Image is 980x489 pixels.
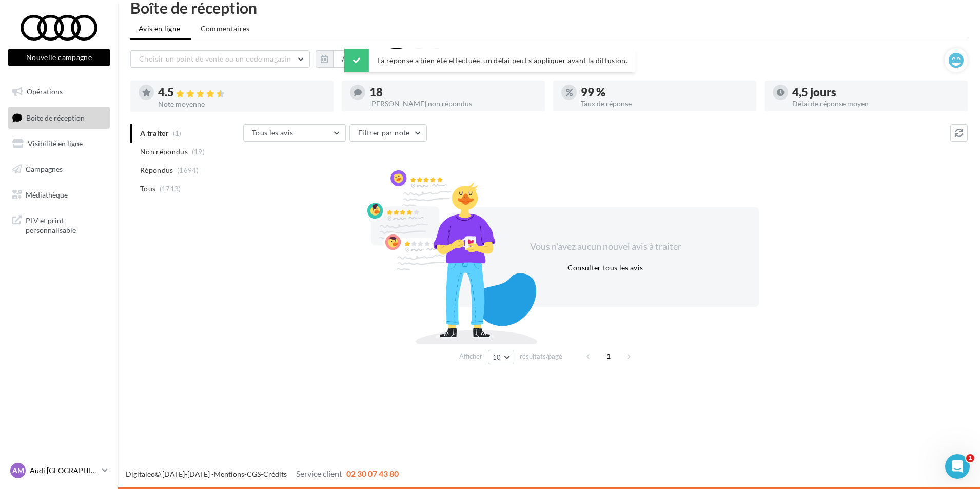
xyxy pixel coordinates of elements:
span: Visibilité en ligne [28,139,83,148]
span: AM [12,465,24,476]
span: 1 [600,348,617,364]
span: résultats/page [520,351,562,361]
div: Vous n'avez aucun nouvel avis à traiter [517,240,694,253]
div: Tous [383,48,410,70]
button: Filtrer par note [349,124,427,142]
div: Note moyenne [158,101,325,108]
span: Tous [140,184,155,194]
iframe: Intercom live chat [945,454,970,479]
div: [PERSON_NAME] non répondus [369,100,537,107]
button: 10 [488,350,514,364]
a: Opérations [6,81,112,103]
span: Non répondus [140,147,188,157]
a: PLV et print personnalisable [6,209,112,240]
div: 4.5 [158,87,325,99]
div: Taux de réponse [581,100,748,107]
a: Campagnes [6,159,112,180]
div: 99 % [581,87,748,98]
button: Au total [333,50,378,68]
span: (1713) [160,185,181,193]
div: La réponse a bien été effectuée, un délai peut s’appliquer avant la diffusion. [344,49,636,72]
a: Boîte de réception [6,107,112,129]
span: 1 [966,454,974,462]
button: Au total [316,50,378,68]
a: Crédits [263,470,287,478]
button: Choisir un point de vente ou un code magasin [130,50,310,68]
span: PLV et print personnalisable [26,213,106,236]
a: Visibilité en ligne [6,133,112,154]
a: Digitaleo [126,470,155,478]
button: Nouvelle campagne [8,49,110,66]
span: Opérations [27,87,63,96]
a: CGS [247,470,261,478]
p: Audi [GEOGRAPHIC_DATA] [30,465,98,476]
span: (19) [192,148,205,156]
span: Commentaires [201,24,250,34]
span: Tous les avis [252,128,293,137]
div: 18 [369,87,537,98]
div: 4,5 jours [792,87,959,98]
div: Délai de réponse moyen [792,100,959,107]
span: Campagnes [26,165,63,173]
span: (1694) [177,166,199,174]
a: AM Audi [GEOGRAPHIC_DATA] [8,461,110,480]
button: Tous les avis [243,124,346,142]
span: Médiathèque [26,190,68,199]
a: Médiathèque [6,184,112,206]
span: © [DATE]-[DATE] - - - [126,470,399,478]
span: Boîte de réception [26,113,85,122]
span: Répondus [140,165,173,175]
a: Mentions [214,470,244,478]
span: 02 30 07 43 80 [346,468,399,478]
span: Afficher [459,351,482,361]
span: Choisir un point de vente ou un code magasin [139,54,291,63]
span: 10 [493,353,501,361]
button: Consulter tous les avis [563,262,647,274]
span: Service client [296,468,342,478]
